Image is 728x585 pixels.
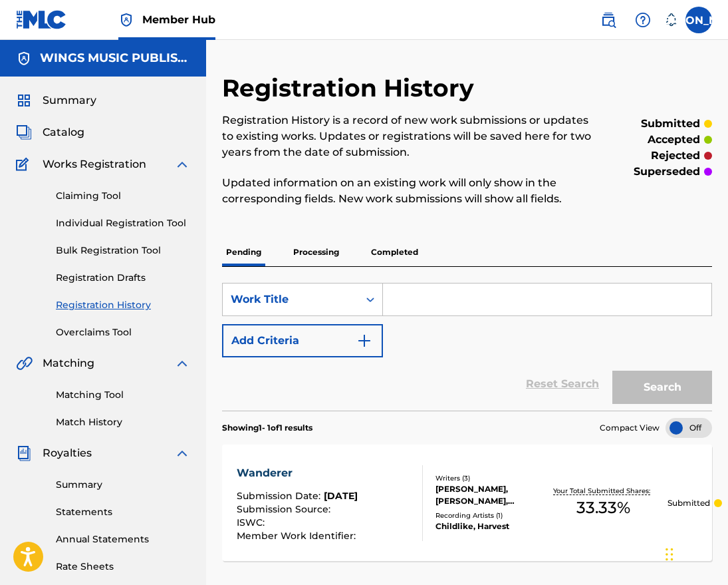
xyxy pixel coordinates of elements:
span: Compact View [600,422,660,434]
a: Registration Drafts [56,271,190,285]
img: Works Registration [16,156,33,172]
a: Summary [56,478,190,492]
p: Processing [289,238,343,266]
span: Royalties [43,445,92,461]
img: expand [174,156,190,172]
a: Statements [56,505,190,519]
img: Accounts [16,51,32,67]
div: Help [630,7,656,33]
a: CatalogCatalog [16,124,84,140]
a: SummarySummary [16,93,96,108]
img: Royalties [16,445,32,461]
iframe: Chat Widget [662,521,728,585]
a: Match History [56,415,190,429]
a: Individual Registration Tool [56,216,190,230]
div: Childlike, Harvest [435,520,539,532]
img: expand [174,445,190,461]
span: Submission Source : [237,503,334,515]
p: Pending [222,238,265,266]
a: Public Search [595,7,622,33]
span: Catalog [43,124,84,140]
div: Drag [666,534,673,574]
a: Matching Tool [56,388,190,402]
p: Registration History is a record of new work submissions or updates to existing works. Updates or... [222,112,600,160]
p: Completed [367,238,422,266]
p: Submitted [667,497,710,509]
img: MLC Logo [16,10,67,29]
span: Works Registration [43,156,146,172]
span: [DATE] [324,490,358,502]
img: Summary [16,93,32,108]
p: superseded [634,164,700,180]
h2: Registration History [222,73,481,103]
span: ISWC : [237,516,268,528]
img: Catalog [16,124,32,140]
div: Writers ( 3 ) [435,473,539,483]
span: Member Work Identifier : [237,530,359,542]
img: 9d2ae6d4665cec9f34b9.svg [356,333,372,349]
div: Wanderer [237,465,359,481]
a: Claiming Tool [56,189,190,203]
p: submitted [641,116,700,132]
div: Recording Artists ( 1 ) [435,510,539,520]
div: User Menu [685,7,712,33]
span: Matching [43,355,94,371]
div: Work Title [231,292,350,307]
span: Summary [43,93,96,108]
a: Overclaims Tool [56,325,190,339]
p: Your Total Submitted Shares: [553,486,654,496]
span: Submission Date : [237,490,324,502]
a: Annual Statements [56,532,190,546]
a: Registration History [56,298,190,312]
iframe: Resource Center [691,382,728,489]
a: Rate Sheets [56,560,190,574]
p: rejected [651,148,700,164]
img: help [635,12,651,28]
span: Member Hub [142,12,215,27]
img: expand [174,355,190,371]
div: [PERSON_NAME], [PERSON_NAME], HARVEST [PERSON_NAME] [435,483,539,507]
img: search [600,12,616,28]
button: Add Criteria [222,324,383,357]
p: accepted [648,132,700,148]
a: Bulk Registration Tool [56,244,190,258]
p: Showing 1 - 1 of 1 results [222,422,312,434]
form: Search Form [222,283,712,411]
p: Updated information on an existing work will only show in the corresponding fields. New work subm... [222,175,600,207]
span: 33.33 % [576,496,630,520]
img: Top Rightsholder [118,12,134,28]
a: WandererSubmission Date:[DATE]Submission Source:ISWC:Member Work Identifier:Writers (3)[PERSON_NA... [222,445,712,561]
h5: WINGS MUSIC PUBLISHING USA [40,51,190,66]
img: Matching [16,355,33,371]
